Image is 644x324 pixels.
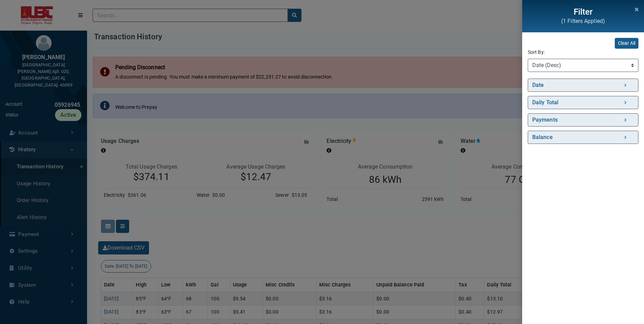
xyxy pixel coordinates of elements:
[528,49,545,56] label: Sort By:
[615,38,638,49] button: Clear All
[531,17,636,25] p: (1 Filters Applied)
[528,113,638,127] a: Payments
[528,131,638,144] a: Balance
[632,1,641,15] button: Close
[528,96,638,109] a: Daily Total
[528,79,638,92] a: Date
[531,7,636,17] h2: Filter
